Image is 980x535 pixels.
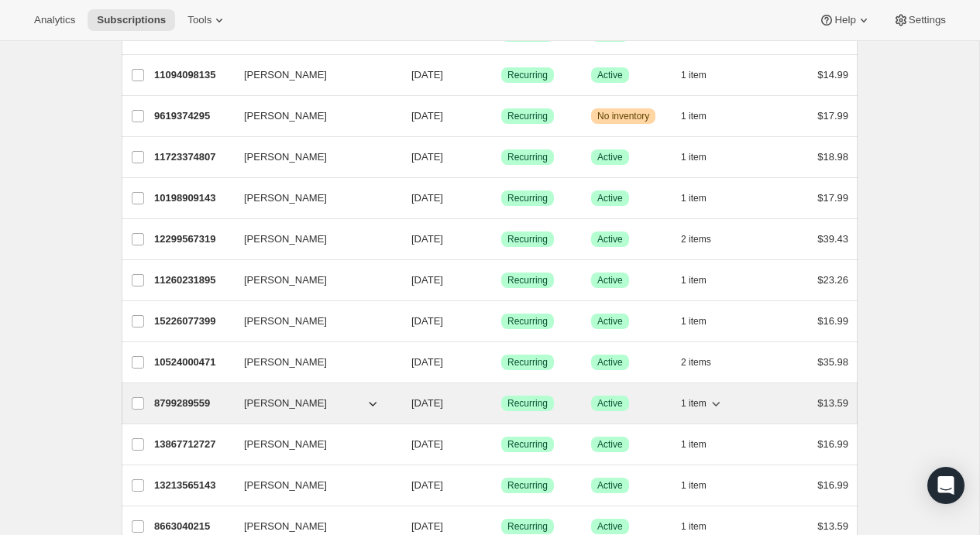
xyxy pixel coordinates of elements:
span: [DATE] [411,397,443,409]
p: 8799289559 [154,396,232,411]
span: [DATE] [411,274,443,286]
span: $13.59 [817,520,848,532]
div: 10198909143[PERSON_NAME][DATE]SuccessRecurringSuccessActive1 item$17.99 [154,187,848,209]
div: 15226077399[PERSON_NAME][DATE]SuccessRecurringSuccessActive1 item$16.99 [154,310,848,332]
span: 1 item [681,315,707,328]
span: $35.98 [817,356,848,368]
span: $14.99 [817,69,848,81]
button: Subscriptions [88,9,175,31]
span: 2 items [681,356,711,369]
span: Recurring [507,151,548,163]
p: 10524000471 [154,355,232,370]
p: 11094098135 [154,67,232,83]
button: [PERSON_NAME] [235,350,390,375]
span: [PERSON_NAME] [244,231,327,247]
span: [PERSON_NAME] [244,437,327,452]
span: [DATE] [411,192,443,204]
span: [DATE] [411,151,443,163]
button: Help [810,9,880,31]
button: 1 item [681,475,724,496]
p: 11260231895 [154,273,232,288]
span: Analytics [34,14,75,26]
button: [PERSON_NAME] [235,186,390,211]
p: 12299567319 [154,231,232,247]
span: Recurring [507,397,548,410]
button: [PERSON_NAME] [235,104,390,129]
span: Tools [187,14,211,26]
span: $16.99 [817,315,848,327]
button: Settings [884,9,955,31]
button: 1 item [681,64,724,86]
span: [DATE] [411,233,443,245]
button: 1 item [681,187,724,209]
span: [PERSON_NAME] [244,396,327,411]
span: 1 item [681,397,707,410]
button: Analytics [25,9,84,31]
span: [PERSON_NAME] [244,273,327,288]
div: 13867712727[PERSON_NAME][DATE]SuccessRecurringSuccessActive1 item$16.99 [154,434,848,455]
span: Active [597,274,623,286]
button: 1 item [681,393,724,414]
span: Recurring [507,520,548,533]
div: 11723374807[PERSON_NAME][DATE]SuccessRecurringSuccessActive1 item$18.98 [154,146,848,168]
span: 2 items [681,233,711,245]
span: Active [597,151,623,163]
button: 1 item [681,105,724,127]
span: [DATE] [411,110,443,122]
p: 9619374295 [154,108,232,124]
span: $17.99 [817,192,848,204]
p: 8663040215 [154,519,232,534]
div: 11260231895[PERSON_NAME][DATE]SuccessRecurringSuccessActive1 item$23.26 [154,269,848,291]
span: [DATE] [411,438,443,450]
span: $16.99 [817,479,848,491]
button: 1 item [681,434,724,455]
span: Recurring [507,69,548,81]
span: Recurring [507,110,548,122]
span: Recurring [507,274,548,286]
button: [PERSON_NAME] [235,145,390,170]
span: [PERSON_NAME] [244,149,327,165]
span: Active [597,356,623,369]
span: Settings [909,14,946,26]
p: 11723374807 [154,149,232,165]
span: [DATE] [411,520,443,532]
span: Active [597,192,623,204]
span: 1 item [681,479,707,492]
button: [PERSON_NAME] [235,473,390,498]
span: Subscriptions [97,14,166,26]
span: Active [597,233,623,245]
span: No inventory [597,110,649,122]
button: Tools [178,9,236,31]
span: $16.99 [817,438,848,450]
span: $13.59 [817,397,848,409]
span: Recurring [507,356,548,369]
button: [PERSON_NAME] [235,227,390,252]
button: [PERSON_NAME] [235,432,390,457]
span: [PERSON_NAME] [244,190,327,206]
span: Recurring [507,438,548,451]
span: $23.26 [817,274,848,286]
button: 2 items [681,228,728,250]
span: Recurring [507,233,548,245]
div: 13213565143[PERSON_NAME][DATE]SuccessRecurringSuccessActive1 item$16.99 [154,475,848,496]
span: $17.99 [817,110,848,122]
span: [DATE] [411,356,443,368]
span: Recurring [507,479,548,492]
span: Help [834,14,855,26]
span: $18.98 [817,151,848,163]
span: [PERSON_NAME] [244,314,327,329]
p: 13867712727 [154,437,232,452]
div: Open Intercom Messenger [927,467,965,504]
span: Active [597,479,623,492]
span: 1 item [681,69,707,81]
span: [PERSON_NAME] [244,519,327,534]
span: [DATE] [411,479,443,491]
span: [DATE] [411,69,443,81]
span: Active [597,438,623,451]
button: 1 item [681,146,724,168]
p: 13213565143 [154,478,232,493]
span: 1 item [681,192,707,204]
span: Active [597,315,623,328]
button: [PERSON_NAME] [235,268,390,293]
span: 1 item [681,438,707,451]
